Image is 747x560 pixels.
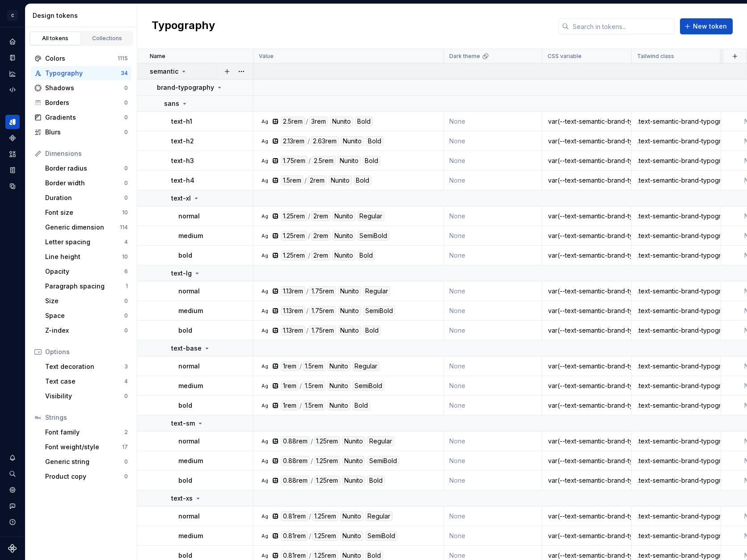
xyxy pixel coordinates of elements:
[342,436,365,446] div: Nunito
[543,362,631,371] div: var(--text-semantic-brand-typography-sans-text-base-normal)
[5,483,20,497] div: Settings
[632,401,720,410] div: .text-semantic-brand-typography-sans-text-base-bold
[124,473,128,480] div: 0
[261,477,268,484] div: Ag
[5,115,20,129] div: Design tokens
[281,381,299,391] div: 1rem
[2,6,23,25] button: C
[5,467,20,481] div: Search ⌘K
[126,283,128,290] div: 1
[352,381,384,391] div: SemiBold
[309,511,311,521] div: /
[444,112,542,131] td: None
[304,176,307,185] div: /
[632,117,720,126] div: .text-semantic-brand-typography-sans-text-h1
[444,376,542,396] td: None
[42,176,131,190] a: Border width0
[5,50,20,65] a: Documentation
[178,326,192,335] p: bold
[632,137,720,146] div: .text-semantic-brand-typography-sans-text-h2
[31,81,131,95] a: Shadows0
[45,297,124,305] div: Size
[42,250,131,264] a: Line height10
[124,114,128,121] div: 0
[120,224,128,231] div: 114
[632,512,720,521] div: .text-semantic-brand-typography-sans-text-xs-normal
[259,53,274,60] p: Value
[33,35,78,42] div: All tokens
[354,176,371,185] div: Bold
[45,69,121,78] div: Typography
[152,18,215,34] h2: Typography
[444,451,542,471] td: None
[444,151,542,171] td: None
[45,128,124,137] div: Blurs
[5,83,20,97] div: Code automation
[42,389,131,403] a: Visibility0
[42,220,131,234] a: Generic dimension114
[312,511,338,521] div: 1.25rem
[42,235,131,249] a: Letter spacing4
[45,238,124,247] div: Letter spacing
[543,176,631,185] div: var(--text-semantic-brand-typography-sans-text-h4)
[363,326,381,335] div: Bold
[5,163,20,177] div: Storybook stories
[171,344,202,353] p: text-base
[311,136,339,146] div: 2.63rem
[5,499,20,513] button: Contact support
[632,437,720,446] div: .text-semantic-brand-typography-sans-text-sm-normal
[178,401,192,410] p: bold
[178,306,203,315] p: medium
[150,67,178,76] p: semantic
[330,117,353,126] div: Nunito
[122,443,128,451] div: 17
[42,359,131,374] a: Text decoration3
[680,18,733,34] button: New token
[303,381,325,391] div: 1.5rem
[5,67,20,81] a: Analytics
[42,161,131,176] a: Border radius0
[45,472,124,481] div: Product copy
[42,455,131,469] a: Generic string0
[171,194,191,203] p: text-xl
[332,211,355,221] div: Nunito
[281,156,308,166] div: 1.75rem
[300,401,302,410] div: /
[543,231,631,240] div: var(--text-semantic-brand-typography-sans-text-xl-medium)
[444,246,542,265] td: None
[261,157,268,164] div: Ag
[45,392,124,401] div: Visibility
[281,476,310,485] div: 0.88rem
[45,362,124,371] div: Text decoration
[124,238,128,246] div: 4
[300,381,302,391] div: /
[311,211,330,221] div: 2rem
[171,176,194,185] p: text-h4
[31,51,131,66] a: Colors1115
[632,287,720,296] div: .text-semantic-brand-typography-sans-text-lg-normal
[363,156,380,166] div: Bold
[342,456,365,466] div: Nunito
[178,381,203,390] p: medium
[543,512,631,521] div: var(--text-semantic-brand-typography-sans-text-xs-normal)
[261,288,268,295] div: Ag
[309,117,328,126] div: 3rem
[632,306,720,315] div: .text-semantic-brand-typography-sans-text-lg-medium
[45,252,122,261] div: Line height
[281,306,305,316] div: 1.13rem
[543,456,631,465] div: var(--text-semantic-brand-typography-sans-text-sm-medium)
[281,286,305,296] div: 1.13rem
[5,147,20,161] a: Assets
[124,165,128,172] div: 0
[124,297,128,305] div: 0
[178,251,192,260] p: bold
[124,378,128,385] div: 4
[444,356,542,376] td: None
[5,131,20,145] div: Components
[444,206,542,226] td: None
[261,402,268,409] div: Ag
[281,436,310,446] div: 0.88rem
[338,156,361,166] div: Nunito
[444,171,542,190] td: None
